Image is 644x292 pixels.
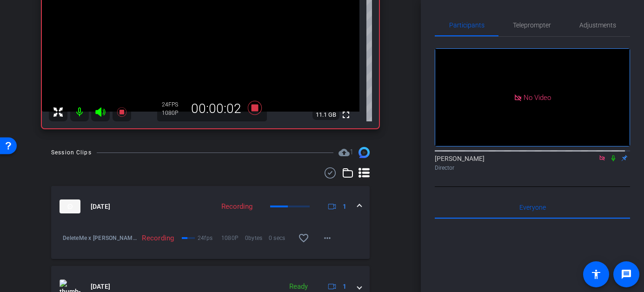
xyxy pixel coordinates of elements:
[285,281,312,292] div: Ready
[519,204,546,211] span: Everyone
[185,101,247,117] div: 00:00:02
[269,233,292,243] span: 0 secs
[339,147,353,158] span: Destinations for your clips
[63,233,137,243] span: DeleteMe x [PERSON_NAME] Capture - armijoju-umich.edu-iPhone 12 mini-2025-10-07-09-26-07-332-0
[513,22,551,28] span: Teleprompter
[340,109,352,120] mat-icon: fullscreen
[162,101,185,108] div: 24
[245,233,269,243] span: 0bytes
[435,164,630,172] div: Director
[312,109,339,120] span: 11.1 GB
[168,101,178,108] span: FPS
[91,282,110,292] span: [DATE]
[51,186,370,227] mat-expansion-panel-header: thumb-nail[DATE]Recording1
[221,233,245,243] span: 1080P
[435,154,630,172] div: [PERSON_NAME]
[91,202,110,212] span: [DATE]
[359,147,370,158] img: Session clips
[579,22,616,28] span: Adjustments
[350,148,353,156] span: 1
[343,202,346,212] span: 1
[137,233,179,243] div: Recording
[449,22,485,28] span: Participants
[198,233,221,243] span: 24fps
[591,269,602,280] mat-icon: accessibility
[621,269,632,280] mat-icon: message
[51,148,92,157] div: Session Clips
[298,232,309,244] mat-icon: favorite_border
[60,199,80,213] img: thumb-nail
[339,147,350,158] mat-icon: cloud_upload
[51,227,370,259] div: thumb-nail[DATE]Recording1
[524,93,551,101] span: No Video
[343,282,346,292] span: 1
[322,232,333,244] mat-icon: more_horiz
[217,201,257,212] div: Recording
[162,109,185,117] div: 1080P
